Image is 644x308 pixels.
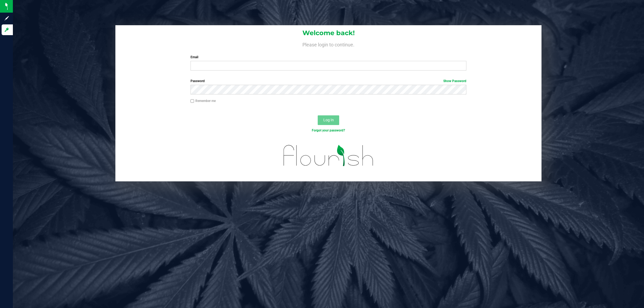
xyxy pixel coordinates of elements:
a: Forgot your password? [312,129,345,132]
span: Log In [323,118,334,122]
h4: Please login to continue. [115,41,541,47]
input: Remember me [191,99,194,103]
inline-svg: Log in [4,27,9,32]
inline-svg: Sign up [4,16,9,21]
a: Show Password [443,79,466,83]
img: flourish_logo.svg [275,138,382,173]
span: Password [191,79,205,83]
h1: Welcome back! [115,30,541,36]
label: Remember me [191,98,216,103]
button: Log In [318,115,339,125]
label: Email [191,55,467,60]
